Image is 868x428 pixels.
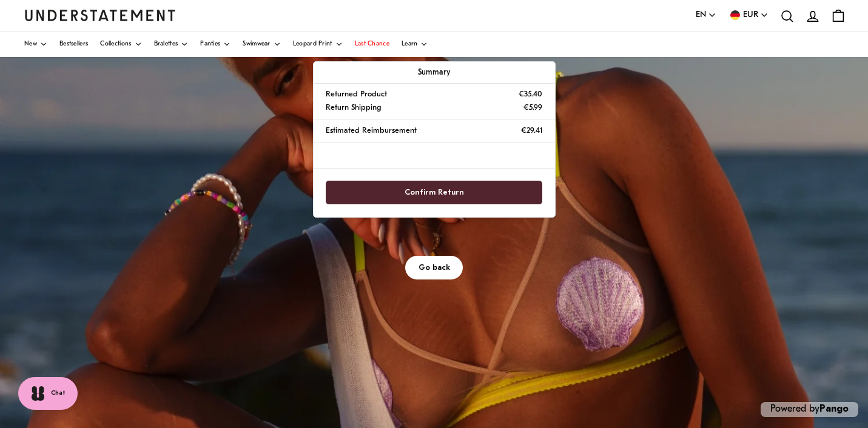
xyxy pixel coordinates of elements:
p: Powered by [761,402,858,417]
a: Learn [402,32,428,57]
a: Pango [819,404,849,414]
p: Summary [326,66,542,79]
span: Learn [402,41,418,47]
button: Confirm Return [326,181,542,204]
span: Last Chance [355,41,389,47]
span: Swimwear [243,41,270,47]
span: Go back [419,256,450,279]
a: Collections [100,32,141,57]
span: EUR [743,8,758,22]
a: Leopard Print [293,32,343,57]
span: Panties [200,41,220,47]
span: EN [696,8,706,22]
button: EN [696,8,716,22]
button: EUR [728,8,769,22]
a: Last Chance [355,32,389,57]
span: Chat [51,389,66,398]
p: €29.41 [521,124,542,137]
button: Chat [18,377,78,410]
p: Estimated Reimbursement [326,124,417,137]
span: Collections [100,41,131,47]
p: €5.99 [523,101,542,114]
a: Understatement Homepage [24,10,176,21]
p: Returned Product [326,88,387,101]
span: New [24,41,37,47]
a: Swimwear [243,32,280,57]
button: Go back [405,256,463,279]
p: Return Shipping [326,101,381,114]
p: €35.40 [519,88,542,101]
a: Bestsellers [59,32,88,57]
span: Leopard Print [293,41,332,47]
span: Confirm Return [405,181,464,204]
a: Bralettes [154,32,189,57]
a: New [24,32,47,57]
span: Bestsellers [59,41,88,47]
span: Bralettes [154,41,178,47]
a: Panties [200,32,230,57]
